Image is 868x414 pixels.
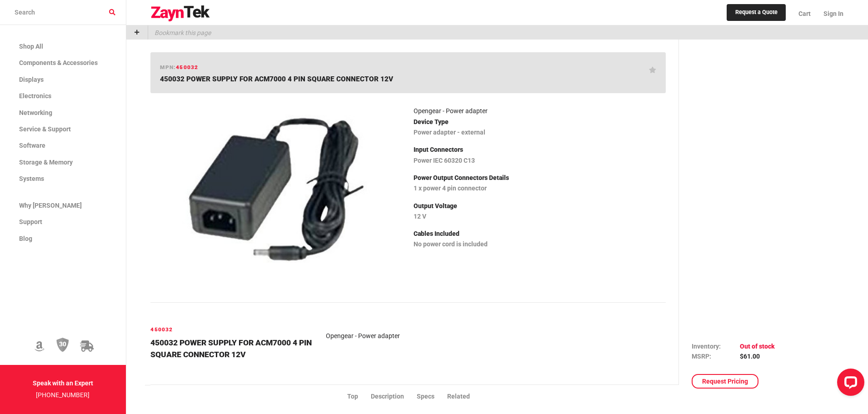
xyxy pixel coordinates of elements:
article: Opengear - Power adapter [326,331,666,341]
p: Power adapter - external [414,127,666,139]
img: logo [150,5,210,22]
a: Sign In [817,2,843,25]
p: Bookmark this page [148,25,211,40]
span: Networking [19,109,52,116]
td: MSRP [692,351,740,361]
a: [PHONE_NUMBER] [36,391,90,399]
p: 1 x power 4 pin connector [414,183,666,195]
span: Software [19,142,45,149]
h4: 450032 POWER SUPPLY FOR ACM7000 4 PIN SQUARE CONNECTOR 12V [150,337,315,361]
p: 12 V [414,211,666,223]
img: 30 Day Return Policy [56,337,69,353]
span: Blog [19,235,32,242]
li: Specs [417,391,447,401]
a: Request a Quote [727,4,786,21]
span: Shop All [19,43,43,50]
p: Power Output Connectors Details [414,172,666,184]
span: Support [19,218,42,225]
span: 450032 [176,64,198,70]
td: $61.00 [740,351,775,361]
h6: 450032 [150,325,315,334]
p: Cables Included [414,228,666,240]
span: Out of stock [740,342,775,349]
span: 450032 POWER SUPPLY FOR ACM7000 4 PIN SQUARE CONNECTOR 12V [160,75,393,83]
p: No power cord is included [414,239,666,250]
p: Device Type [414,116,666,128]
span: Storage & Memory [19,159,73,166]
li: Top [347,391,371,401]
span: Cart [798,10,811,17]
span: Components & Accessories [19,59,98,66]
a: Request Pricing [692,374,758,389]
p: Input Connectors [414,144,666,156]
li: Related [447,391,483,401]
p: Output Voltage [414,200,666,212]
span: Displays [19,76,44,83]
article: Opengear - Power adapter [414,106,666,116]
span: Systems [19,175,44,182]
span: Why [PERSON_NAME] [19,202,82,209]
li: Description [371,391,417,401]
h6: mpn: [160,63,198,72]
strong: Speak with an Expert [33,379,93,387]
td: Inventory [692,341,740,351]
span: Service & Support [19,125,71,133]
p: Power IEC 60320 C13 [414,155,666,167]
img: 450032 -- 450032 POWER SUPPLY FOR ACM7000 4 PIN SQUARE CONNECTOR 12V [158,100,395,279]
a: Cart [792,2,817,25]
span: Electronics [19,92,51,100]
iframe: LiveChat chat widget [830,365,868,403]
